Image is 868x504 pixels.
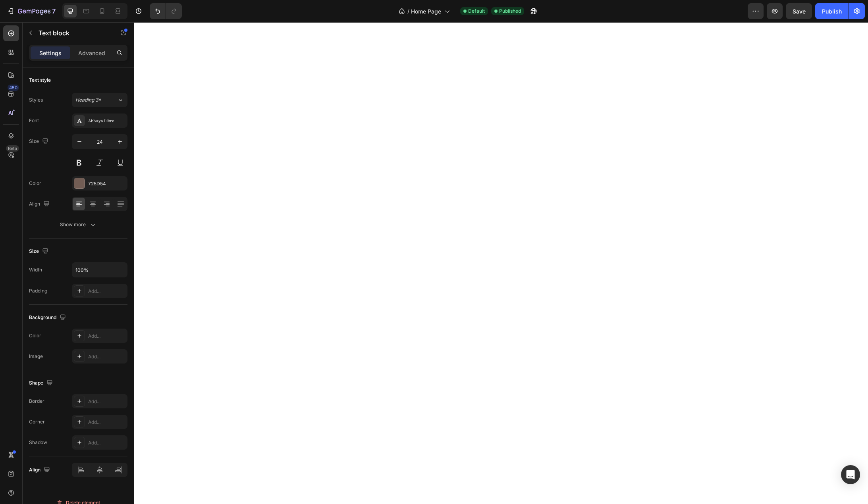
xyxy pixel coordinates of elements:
[29,77,51,84] div: Text style
[52,6,56,16] p: 7
[39,49,62,57] p: Settings
[88,398,125,405] div: Add...
[88,353,125,360] div: Add...
[29,246,50,257] div: Size
[29,217,127,232] button: Show more
[72,93,127,107] button: Heading 3*
[407,7,409,15] span: /
[6,145,19,152] div: Beta
[88,288,125,295] div: Add...
[29,180,41,187] div: Color
[29,398,44,405] div: Border
[29,287,47,294] div: Padding
[88,117,125,125] div: Abhaya Libre
[841,465,860,484] div: Open Intercom Messenger
[88,180,125,187] div: 725D54
[793,8,806,15] span: Save
[29,199,51,210] div: Align
[29,378,54,389] div: Shape
[29,312,68,323] div: Background
[78,49,105,57] p: Advanced
[88,439,125,446] div: Add...
[75,96,101,104] span: Heading 3*
[815,3,849,19] button: Publish
[822,7,842,15] div: Publish
[72,263,127,277] input: Auto
[468,8,485,15] span: Default
[3,3,59,19] button: 7
[134,22,868,504] iframe: Design area
[150,3,182,19] div: Undo/Redo
[29,332,41,339] div: Color
[411,7,441,15] span: Home Page
[88,419,125,426] div: Add...
[29,353,43,360] div: Image
[29,266,42,273] div: Width
[786,3,812,19] button: Save
[499,8,521,15] span: Published
[29,439,47,446] div: Shadow
[39,28,106,38] p: Text block
[8,85,19,91] div: 450
[29,117,39,124] div: Font
[60,221,97,229] div: Show more
[29,465,52,475] div: Align
[29,418,45,425] div: Corner
[29,96,43,104] div: Styles
[88,333,125,340] div: Add...
[29,136,50,147] div: Size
